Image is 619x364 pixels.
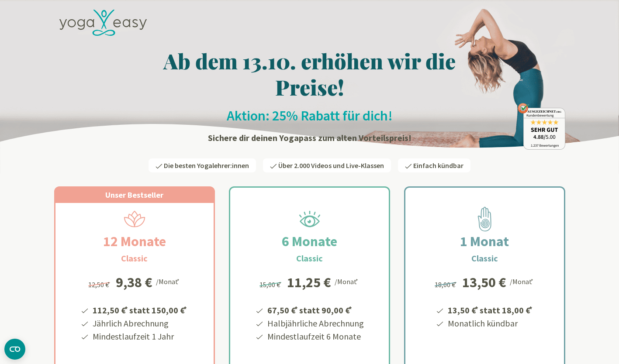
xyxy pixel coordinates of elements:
div: /Monat [510,275,535,287]
h2: 6 Monate [261,231,358,252]
h2: 12 Monate [82,231,187,252]
strong: Sichere dir deinen Yogapass zum alten Vorteilspreis! [208,132,412,143]
div: 11,25 € [287,275,331,289]
h2: Aktion: 25% Rabatt für dich! [54,107,565,124]
h3: Classic [296,252,323,265]
li: 13,50 € statt 18,00 € [446,302,534,317]
button: CMP-Widget öffnen [4,339,25,360]
div: /Monat [335,275,360,287]
span: 18,00 € [435,280,458,289]
li: Jährlich Abrechnung [91,317,188,330]
h3: Classic [121,252,148,265]
li: Monatlich kündbar [446,317,534,330]
li: Mindestlaufzeit 1 Jahr [91,330,188,343]
div: 9,38 € [116,275,152,289]
h2: 1 Monat [439,231,530,252]
li: 112,50 € statt 150,00 € [91,302,188,317]
div: 13,50 € [462,275,506,289]
li: 67,50 € statt 90,00 € [266,302,364,317]
h1: Ab dem 13.10. erhöhen wir die Preise! [54,48,565,100]
img: ausgezeichnet_badge.png [518,103,565,150]
span: Einfach kündbar [413,161,463,170]
li: Mindestlaufzeit 6 Monate [266,330,364,343]
span: Über 2.000 Videos und Live-Klassen [278,161,384,170]
li: Halbjährliche Abrechnung [266,317,364,330]
span: Die besten Yogalehrer:innen [164,161,249,170]
span: Unser Bestseller [105,190,163,200]
h3: Classic [471,252,498,265]
div: /Monat [156,275,181,287]
span: 15,00 € [259,280,283,289]
span: 12,50 € [88,280,111,289]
